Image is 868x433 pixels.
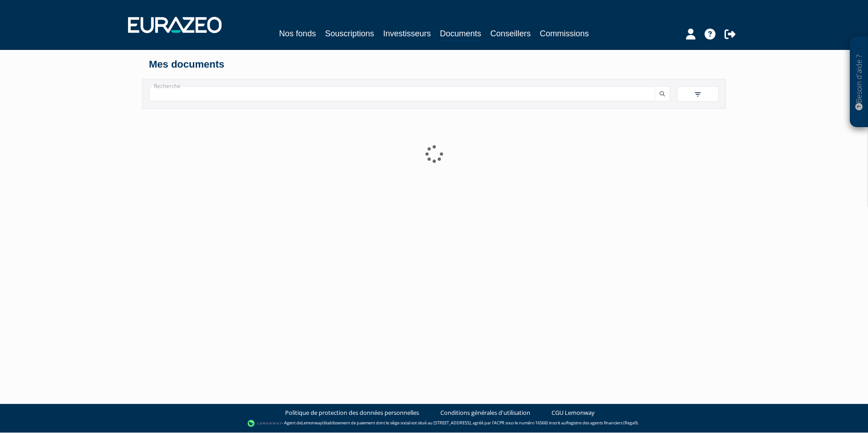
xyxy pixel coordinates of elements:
input: Recherche [149,86,655,101]
a: Conseillers [490,27,531,40]
p: Besoin d'aide ? [854,41,864,123]
a: Investisseurs [383,27,431,40]
a: Commissions [540,27,589,40]
a: Politique de protection des données personnelles [285,408,419,417]
a: Nos fonds [279,27,316,40]
a: Conditions générales d'utilisation [440,408,530,417]
h4: Mes documents [149,59,719,70]
a: Documents [440,27,481,41]
a: Lemonway [301,420,322,426]
div: - Agent de (établissement de paiement dont le siège social est situé au [STREET_ADDRESS], agréé p... [9,419,859,428]
img: logo-lemonway.png [247,419,282,428]
img: 1732889491-logotype_eurazeo_blanc_rvb.png [128,17,222,33]
a: CGU Lemonway [552,408,595,417]
a: Souscriptions [325,27,374,40]
a: Registre des agents financiers (Regafi) [566,420,638,426]
img: filter.svg [694,90,702,98]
